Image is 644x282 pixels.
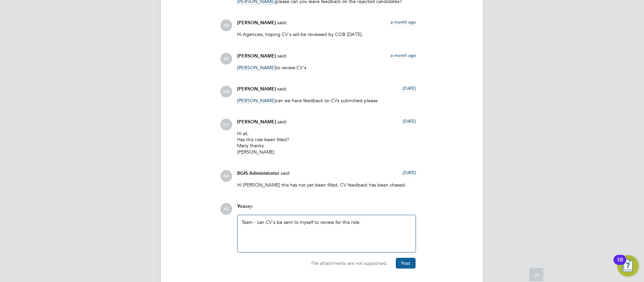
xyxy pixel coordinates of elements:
span: [PERSON_NAME] [237,53,276,59]
span: File attachments are not supported. [311,260,388,266]
span: AK [220,203,232,215]
span: SW [220,86,232,97]
span: [DATE] [402,85,416,91]
span: [PERSON_NAME] [237,20,276,26]
button: Open Resource Center, 10 new notifications [617,255,639,277]
span: [DATE] [402,118,416,124]
span: said: [277,19,287,26]
span: said: [277,86,287,92]
span: You [237,203,245,209]
span: BGIS Administrator [237,170,279,176]
p: to review CV's [237,65,416,71]
div: 10 [617,260,623,269]
p: Hi all, Has this role been filled? Many thanks [PERSON_NAME] [237,130,416,155]
p: Hi Agencies, hoping CV's will be reviewed by COB [DATE]. [237,31,416,37]
span: [PERSON_NAME] [237,86,276,92]
span: [PERSON_NAME] [237,97,276,104]
button: Post [396,258,416,269]
p: Hi [PERSON_NAME] this has not yet been filled. CV feedback has been chased. [237,182,416,188]
span: SB [220,53,232,65]
span: SB [220,19,232,31]
span: said: [281,170,290,176]
div: say: [237,203,416,215]
span: LH [220,119,232,130]
div: Team - can CV's be sent to myself to review for this role. [241,219,412,248]
span: [PERSON_NAME] [237,65,276,71]
p: can we have feedback on CVs submitted please [237,97,416,104]
span: said: [277,53,287,59]
span: BA [220,170,232,182]
span: [PERSON_NAME] [237,119,276,125]
span: a month ago [390,52,416,58]
span: [DATE] [402,170,416,175]
span: a month ago [390,19,416,25]
span: said: [277,119,287,125]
